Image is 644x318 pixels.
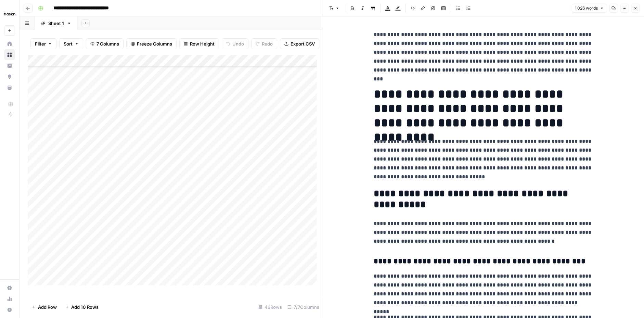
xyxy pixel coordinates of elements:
[4,60,15,71] a: Insights
[35,16,77,30] a: Sheet 1
[280,38,319,49] button: Export CSV
[232,40,244,47] span: Undo
[137,40,172,47] span: Freeze Columns
[4,71,15,82] a: Opportunities
[48,20,64,27] div: Sheet 1
[222,38,248,49] button: Undo
[262,40,273,47] span: Redo
[190,40,215,47] span: Row Height
[4,49,15,60] a: Browse
[96,40,119,47] span: 7 Columns
[4,293,15,304] a: Usage
[575,5,598,11] span: 1 026 words
[4,304,15,315] button: Help + Support
[86,38,124,49] button: 7 Columns
[572,4,607,13] button: 1 026 words
[4,5,15,23] button: Workspace: Haskn
[59,38,83,49] button: Sort
[126,38,177,49] button: Freeze Columns
[35,40,46,47] span: Filter
[61,302,103,313] button: Add 10 Rows
[251,38,277,49] button: Redo
[4,8,16,20] img: Haskn Logo
[4,282,15,293] a: Settings
[38,304,57,310] span: Add Row
[179,38,219,49] button: Row Height
[4,38,15,49] a: Home
[256,302,285,313] div: 46 Rows
[30,38,56,49] button: Filter
[64,40,73,47] span: Sort
[291,40,315,47] span: Export CSV
[285,302,322,313] div: 7/7 Columns
[28,302,61,313] button: Add Row
[71,304,99,310] span: Add 10 Rows
[4,82,15,93] a: Your Data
